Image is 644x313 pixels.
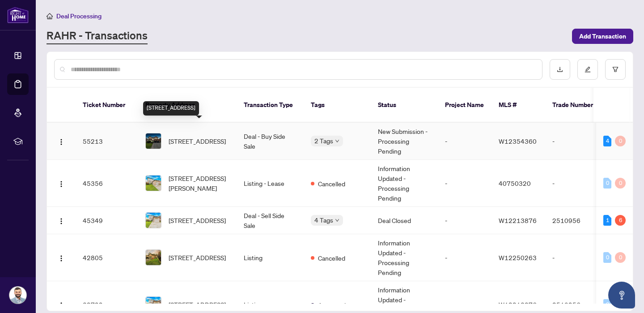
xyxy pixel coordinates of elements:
td: - [545,123,608,160]
span: [STREET_ADDRESS] [169,215,226,225]
span: W12354360 [499,137,537,145]
span: edit [585,66,591,73]
span: W12213876 [499,216,537,224]
td: - [438,160,491,207]
td: Listing [237,234,304,281]
td: - [438,123,491,160]
img: Logo [58,138,65,146]
th: Ticket Number [76,88,138,123]
td: 45356 [76,160,138,207]
button: edit [577,59,598,80]
td: New Submission - Processing Pending [371,123,438,160]
span: [STREET_ADDRESS][PERSON_NAME] [169,173,229,193]
span: home [47,13,53,19]
span: down [335,218,339,223]
span: 2 Tags [314,136,333,146]
td: 55213 [76,123,138,160]
td: Deal - Buy Side Sale [237,123,304,160]
button: Logo [54,176,68,190]
button: download [550,59,570,80]
button: Logo [54,250,68,265]
th: Tags [304,88,371,123]
th: Transaction Type [237,88,304,123]
div: 1 [603,215,611,226]
div: 6 [615,215,626,226]
img: Logo [58,302,65,309]
th: Project Name [438,88,491,123]
img: logo [7,7,29,23]
img: Logo [58,255,65,262]
span: W12250263 [499,253,537,262]
a: RAHR - Transactions [47,28,148,44]
td: Deal - Sell Side Sale [237,207,304,234]
span: Approved [318,300,346,310]
img: thumbnail-img [146,176,161,191]
img: thumbnail-img [146,133,161,149]
td: - [545,234,608,281]
img: Logo [58,218,65,225]
span: [STREET_ADDRESS] [169,300,226,309]
td: 2510956 [545,207,608,234]
th: Status [371,88,438,123]
span: 40750320 [499,179,531,187]
th: MLS # [491,88,545,123]
td: Information Updated - Processing Pending [371,234,438,281]
button: Add Transaction [572,29,633,44]
span: Cancelled [318,253,345,263]
td: Information Updated - Processing Pending [371,160,438,207]
td: - [438,234,491,281]
div: 0 [615,178,626,189]
span: 4 Tags [314,215,333,225]
span: Deal Processing [56,12,102,20]
th: Trade Number [545,88,608,123]
div: [STREET_ADDRESS] [143,101,199,116]
button: Logo [54,134,68,148]
div: 0 [603,252,611,263]
span: Cancelled [318,179,345,189]
img: Profile Icon [9,287,26,304]
img: thumbnail-img [146,250,161,265]
span: download [557,66,563,73]
td: Listing - Lease [237,160,304,207]
td: Deal Closed [371,207,438,234]
td: 45349 [76,207,138,234]
img: thumbnail-img [146,213,161,228]
div: 0 [615,252,626,263]
span: filter [612,66,619,73]
img: thumbnail-img [146,297,161,312]
span: [STREET_ADDRESS] [169,253,226,262]
span: W12213876 [499,300,537,309]
span: [STREET_ADDRESS] [169,136,226,146]
button: Logo [54,297,68,312]
span: down [335,139,339,143]
button: filter [605,59,626,80]
img: Logo [58,180,65,188]
span: Add Transaction [579,29,626,43]
td: 42805 [76,234,138,281]
div: 0 [603,299,611,310]
div: 4 [603,136,611,146]
div: 0 [615,136,626,146]
th: Property Address [138,88,237,123]
button: Open asap [608,282,635,309]
td: - [438,207,491,234]
div: 0 [603,178,611,189]
td: - [545,160,608,207]
button: Logo [54,213,68,227]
